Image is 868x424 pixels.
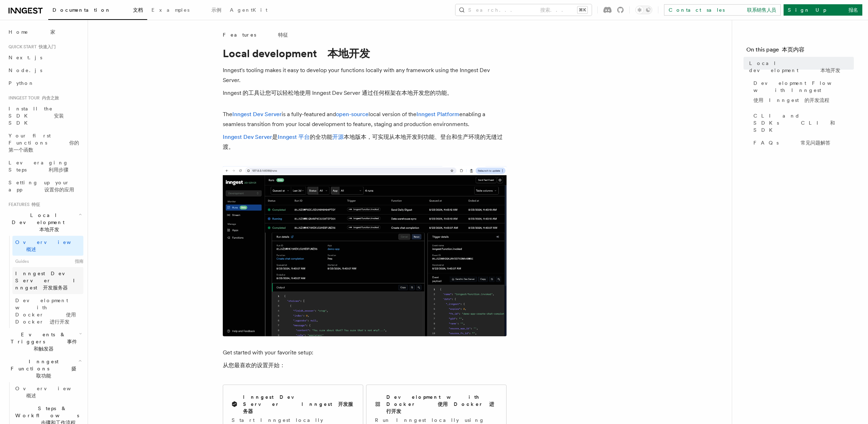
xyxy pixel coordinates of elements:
a: Local development 本地开发 [746,57,854,77]
font: 本页内容 [782,46,805,53]
a: AgentKit [226,2,272,19]
font: 使用 Docker 进行开发 [386,401,494,414]
a: Inngest Platform [416,111,459,118]
span: FAQs [753,139,830,146]
font: 快速入门 [39,44,56,49]
span: Local Development [6,212,79,233]
a: FAQs 常见问题解答 [751,136,854,149]
font: 使用 Inngest 的开发流程 [753,97,829,103]
font: 本地开发 [820,67,840,73]
span: Development with Docker [15,298,76,325]
img: The Inngest Dev Server on the Functions page [223,166,507,336]
a: Inngest Dev Server [232,111,282,118]
a: Python [6,77,83,89]
span: Overview [15,239,99,252]
font: Inngest 的工具让您可以轻松地使用 Inngest Dev Server 通过任何框架在本地开发您的功能。 [223,89,453,96]
font: 内含之旅 [42,96,59,100]
span: CLI and SDKs [753,112,854,134]
a: Home 家 [6,26,83,38]
h4: On this page [746,45,854,57]
span: Your first Functions [9,133,79,153]
font: 指南 [75,259,83,264]
kbd: ⌘K [577,6,587,13]
a: Node.js [6,64,83,77]
button: Inngest Functions 摄取功能 [6,355,83,382]
a: Development Flow with Inngest使用 Inngest 的开发流程 [751,77,854,109]
a: Your first Functions 你的第一个函数 [6,129,83,156]
a: 开源 [332,134,344,140]
h1: Local development [223,47,507,60]
span: Setting up your app [9,180,74,192]
button: Toggle dark mode [635,6,652,14]
font: 是 的全功能 本地版本，可实现从本地开发到功能、登台和生产环境的无缝过渡。 [223,134,503,150]
p: Inngest's tooling makes it easy to develop your functions locally with any framework using the In... [223,65,507,101]
span: Inngest Dev Server [15,271,81,290]
font: 本地开发 [39,227,59,232]
a: Setting up your app 设置你的应用 [6,176,83,196]
font: 报名 [848,7,858,13]
a: Inngest Dev Server Inngest 开发服务器 [12,267,83,294]
span: Leveraging Steps [9,160,68,173]
span: Documentation [52,7,143,13]
span: Inngest tour [6,95,59,101]
font: 本地开发 [327,47,370,60]
span: Guides [12,256,83,267]
span: AgentKit [230,7,267,13]
a: Next.js [6,51,83,64]
font: 特征 [278,32,288,38]
span: Node.js [9,67,42,73]
button: Local Development 本地开发 [6,209,83,236]
font: 设置你的应用 [44,187,74,192]
span: Examples [151,7,221,13]
button: Events & Triggers 事件和触发器 [6,328,83,355]
font: 示例 [211,7,221,13]
font: 联系销售人员 [747,7,776,13]
a: open-source [336,111,369,118]
a: Inngest 平台 [278,134,310,140]
font: 文档 [133,7,143,13]
button: Search... 搜索...⌘K [455,4,592,16]
font: 概述 [26,393,36,398]
span: Development Flow with Inngest [753,80,854,107]
span: Quick start [6,44,56,50]
span: Next.js [9,55,42,60]
a: CLI and SDKs CLI 和 SDK [751,109,854,136]
span: Overview [15,386,99,398]
a: Overview 概述 [12,236,83,256]
a: Contact sales 联系销售人员 [664,4,781,16]
a: Inngest Dev Server [223,134,272,140]
a: Examples 示例 [147,2,226,19]
span: Python [9,80,34,86]
span: Features [6,202,40,207]
span: Home [9,28,55,36]
font: 搜索... [540,7,567,13]
a: Leveraging Steps 利用步骤 [6,156,83,176]
font: 常见问题解答 [801,140,830,146]
a: Documentation 文档 [48,2,147,20]
span: Local development [749,60,854,74]
a: Sign Up 报名 [784,4,862,16]
font: 概述 [26,246,36,252]
font: Inngest 开发服务器 [243,401,353,414]
a: Install the SDK 安装 SDK [6,102,83,129]
div: Local Development 本地开发 [6,236,83,328]
span: Inngest Functions [6,358,78,379]
p: The is a fully-featured and local version of the enabling a seamless transition from your local d... [223,109,507,155]
font: 从您最喜欢的设置开始： [223,362,285,369]
span: Install the SDK [9,106,64,126]
h2: Development with Docker [386,393,498,415]
a: Development with Docker 使用 Docker 进行开发 [12,294,83,328]
span: Events & Triggers [6,331,79,352]
h2: Inngest Dev Server [243,393,354,415]
font: 家 [50,29,55,35]
font: 利用步骤 [49,167,68,173]
p: Get started with your favorite setup: [223,348,507,373]
font: 特征 [32,202,40,207]
span: Features [223,31,288,38]
a: Overview 概述 [12,382,83,402]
